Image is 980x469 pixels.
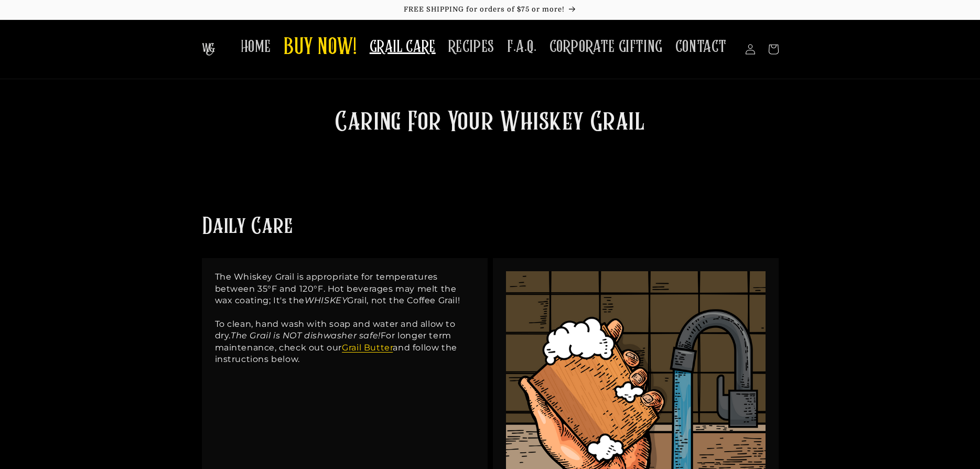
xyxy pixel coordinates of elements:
[202,43,215,56] img: The Whiskey Grail
[202,212,293,242] h2: Daily Care
[241,37,271,57] span: HOME
[305,295,347,305] em: WHISKEY
[550,37,663,57] span: CORPORATE GIFTING
[284,34,357,62] span: BUY NOW!
[370,37,436,57] span: GRAIL CARE
[543,30,669,63] a: CORPORATE GIFTING
[215,271,475,365] p: The Whiskey Grail is appropriate for temperatures between 35°F and 120°F. Hot beverages may melt ...
[448,37,494,57] span: RECIPES
[442,30,501,63] a: RECIPES
[231,331,381,340] em: The Grail is NOT dishwasher safe!
[669,30,733,63] a: CONTACT
[507,37,537,57] span: F.A.Q.
[234,30,277,63] a: HOME
[286,105,695,141] h2: Caring For Your Whiskey Grail
[501,30,543,63] a: F.A.Q.
[363,30,442,63] a: GRAIL CARE
[675,37,727,57] span: CONTACT
[10,5,970,14] p: FREE SHIPPING for orders of $75 or more!
[342,343,393,353] a: Grail Butter
[277,27,363,69] a: BUY NOW!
